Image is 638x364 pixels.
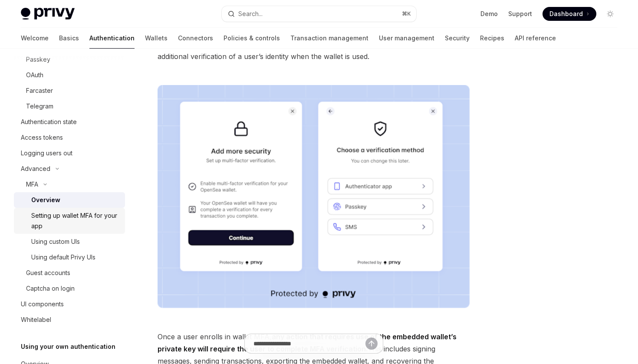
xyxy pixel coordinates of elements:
a: Transaction management [290,28,368,49]
a: Using custom UIs [14,234,125,249]
a: Guest accounts [14,265,125,281]
a: Telegram [14,98,125,114]
a: Dashboard [543,7,596,21]
button: Toggle dark mode [603,7,617,21]
img: images/MFA.png [158,85,470,308]
a: Farcaster [14,83,125,98]
a: UI components [14,296,125,312]
a: Setting up wallet MFA for your app [14,208,125,234]
a: Connectors [178,28,213,49]
div: Whitelabel [21,315,51,325]
div: UI components [21,299,64,309]
div: Access tokens [21,132,63,143]
div: Using custom UIs [31,236,80,247]
div: Advanced [21,164,50,174]
div: Using default Privy UIs [31,252,95,262]
div: Telegram [26,101,53,111]
a: Logging users out [14,145,125,161]
a: Policies & controls [224,28,280,49]
h5: Using your own authentication [21,341,115,352]
span: ⌘ K [402,10,411,17]
button: MFA [14,177,125,192]
img: light logo [21,8,75,20]
a: Authentication [89,28,135,49]
div: Authentication state [21,117,77,127]
a: Welcome [21,28,49,49]
div: Guest accounts [26,268,70,278]
a: Access tokens [14,130,125,145]
div: Overview [31,195,60,205]
a: Basics [59,28,79,49]
div: Search... [238,9,263,19]
a: Wallets [145,28,168,49]
a: Recipes [480,28,504,49]
a: Demo [480,10,498,18]
button: Search...⌘K [222,6,416,22]
div: Logging users out [21,148,72,158]
a: Using default Privy UIs [14,249,125,265]
button: Send message [365,338,378,350]
button: Advanced [14,161,125,177]
div: OAuth [26,70,43,80]
a: OAuth [14,67,125,83]
a: User management [379,28,434,49]
a: Support [508,10,532,18]
a: API reference [515,28,556,49]
a: Authentication state [14,114,125,130]
a: Whitelabel [14,312,125,328]
div: MFA [26,179,38,190]
a: Captcha on login [14,281,125,296]
input: Ask a question... [253,334,365,353]
span: Dashboard [549,10,583,18]
a: Security [445,28,470,49]
div: Setting up wallet MFA for your app [31,210,120,231]
div: Captcha on login [26,283,75,294]
div: Farcaster [26,85,53,96]
a: Overview [14,192,125,208]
